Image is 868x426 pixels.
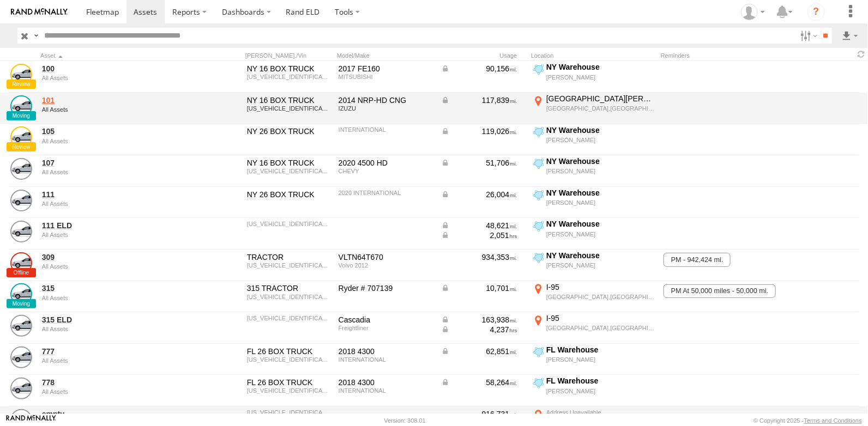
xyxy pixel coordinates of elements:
a: View Asset Details [10,95,32,117]
div: undefined [42,232,191,238]
a: 100 [42,64,191,74]
div: FL 26 BOX TRUCK [247,378,331,387]
div: Data from Vehicle CANbus [441,283,517,293]
div: TRACTOR [247,252,331,262]
a: 105 [42,126,191,136]
div: Data from Vehicle CANbus [441,190,517,199]
a: View Asset Details [10,378,32,399]
label: Click to View Current Location [531,62,656,92]
div: 315 TRACTOR [247,283,331,293]
span: PM - 942,424 mi. [664,253,731,267]
div: Volvo 2012 [339,262,433,269]
a: View Asset Details [10,283,32,305]
div: undefined [42,200,191,207]
div: MITSUBISHI [339,74,433,80]
div: NY Warehouse [546,156,655,166]
div: INTERNATIONAL [339,356,433,363]
div: CHEVY [339,168,433,174]
div: VLTN64T670 [339,252,433,262]
label: Click to View Current Location [531,376,656,405]
div: undefined [42,263,191,270]
a: View Asset Details [10,64,32,86]
div: [PERSON_NAME] [546,74,655,81]
div: I-95 [546,282,655,292]
div: [GEOGRAPHIC_DATA][PERSON_NAME] [546,94,655,104]
div: NY 26 BOX TRUCK [247,126,331,136]
a: Visit our Website [6,415,56,426]
div: undefined [42,169,191,175]
div: 2020 4500 HD [339,158,433,168]
a: 309 [42,252,191,262]
div: Data from Vehicle CANbus [441,346,517,356]
div: [GEOGRAPHIC_DATA],[GEOGRAPHIC_DATA] [546,324,655,332]
div: Data from Vehicle CANbus [441,221,517,230]
label: Click to View Current Location [531,251,656,280]
label: Click to View Current Location [531,219,656,248]
div: 4V4NC9EH2CN540803 [247,262,331,269]
label: Search Filter Options [796,28,819,44]
div: [GEOGRAPHIC_DATA],[GEOGRAPHIC_DATA] [546,105,655,112]
div: [PERSON_NAME]./Vin [245,52,333,59]
div: 3HAEUMML7LL385906 [247,221,331,227]
div: FL Warehouse [546,345,655,355]
div: [PERSON_NAME] [546,199,655,206]
div: NY Warehouse [546,188,655,198]
a: 315 ELD [42,315,191,325]
div: 2018 4300 [339,378,433,387]
div: NY 16 BOX TRUCK [247,158,331,168]
div: undefined [42,357,191,364]
label: Click to View Current Location [531,188,656,217]
a: View Asset Details [10,158,32,180]
span: Refresh [855,49,868,59]
div: FL Warehouse [546,376,655,386]
div: FL 26 BOX TRUCK [247,346,331,356]
label: Export results as... [841,28,859,44]
div: 4V4NC9EH2CN540803 [247,409,331,416]
a: 777 [42,346,191,356]
div: JL6BNG1A5HK003140 [247,74,331,80]
div: NY 16 BOX TRUCK [247,95,331,105]
div: INTERNATIONAL [339,126,433,133]
a: 111 [42,190,191,199]
a: 101 [42,95,191,105]
label: Click to View Current Location [531,282,656,312]
div: Data from Vehicle CANbus [441,95,517,105]
div: NY Warehouse [546,251,655,260]
div: © Copyright 2025 - [754,417,862,424]
a: View Asset Details [10,190,32,211]
div: 2014 NRP-HD CNG [339,95,433,105]
div: Data from Vehicle CANbus [441,378,517,387]
div: Data from Vehicle CANbus [441,158,517,168]
div: 1HTMMMML3JH530549 [247,356,331,363]
div: [PERSON_NAME] [546,230,655,238]
i: ? [807,3,825,21]
a: View Asset Details [10,221,32,242]
label: Click to View Current Location [531,345,656,374]
div: undefined [42,295,191,301]
div: Ryder # 707139 [339,283,433,293]
div: NY Warehouse [546,219,655,229]
span: PM At 50,000 miles - 50,000 mi. [664,284,776,299]
div: Click to Sort [40,52,193,59]
div: Reminders [661,52,762,59]
label: Click to View Current Location [531,156,656,186]
div: 934,353 [441,252,517,262]
div: [PERSON_NAME] [546,167,655,175]
a: 778 [42,378,191,387]
div: Usage [439,52,527,59]
div: NY 26 BOX TRUCK [247,190,331,199]
div: undefined [42,326,191,332]
div: Victor Calcano Jr [737,4,769,20]
div: Data from Vehicle CANbus [441,325,517,334]
a: 107 [42,158,191,168]
a: Terms and Conditions [804,417,862,424]
div: [PERSON_NAME] [546,136,655,144]
div: 3AKJHHDR6RSUV6338 [247,294,331,300]
a: 315 [42,283,191,293]
div: IZUZU [339,105,433,112]
div: 3AKJHHDR6RSUV6338 [247,315,331,321]
div: Model/Make [337,52,435,59]
div: I-95 [546,313,655,323]
label: Click to View Current Location [531,125,656,155]
a: View Asset Details [10,346,32,368]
